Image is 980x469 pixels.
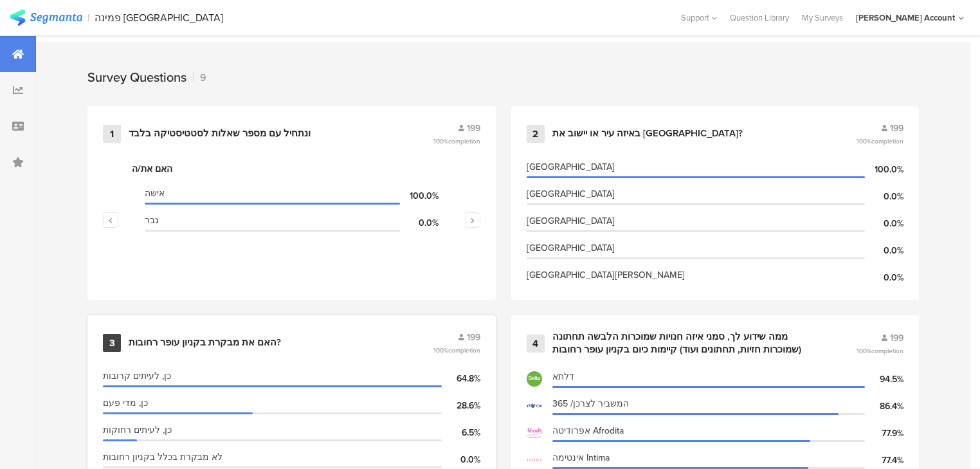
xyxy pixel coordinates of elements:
span: completion [871,136,903,146]
img: d3718dnoaommpf.cloudfront.net%2Fitem%2F6016b4b9d4d9161f331e.jpg [527,398,542,414]
div: 1 [103,125,121,143]
div: 0.0% [865,190,903,203]
span: אפרודיטה Afrodita [552,424,624,437]
div: 77.4% [865,454,903,467]
div: ונתחיל עם מספר שאלות לסטטיסטיקה בלבד [129,127,311,140]
span: 100% [433,136,480,146]
span: כן, מדי פעם [103,396,148,410]
span: [GEOGRAPHIC_DATA] [527,187,615,201]
div: 0.0% [400,216,439,230]
div: [PERSON_NAME] Account [856,12,955,24]
a: My Surveys [795,12,849,24]
span: 100% [857,136,903,146]
img: d3718dnoaommpf.cloudfront.net%2Fitem%2F18733d481a8079a40bd2.png [527,371,542,387]
div: 0.0% [442,453,480,466]
div: באיזה עיר או יישוב את [GEOGRAPHIC_DATA]? [552,127,743,140]
span: [GEOGRAPHIC_DATA] [527,214,615,228]
span: [GEOGRAPHIC_DATA] [527,241,615,255]
div: 77.9% [865,427,903,440]
span: כן, לעיתים רחוקות [103,423,172,437]
span: כן, לעיתים קרובות [103,369,171,383]
span: 100% [433,345,480,355]
img: d3718dnoaommpf.cloudfront.net%2Fitem%2Fc1f42f6bdf860dd108ec.png [527,425,542,441]
a: Question Library [723,12,795,24]
div: 94.5% [865,372,903,386]
span: אינטימה Intima [552,451,610,464]
span: completion [448,136,480,146]
div: 100.0% [865,163,903,176]
img: segmanta logo [10,10,82,26]
div: 86.4% [865,400,903,413]
span: 199 [467,331,480,344]
div: פמינה [GEOGRAPHIC_DATA] [95,12,223,24]
span: [GEOGRAPHIC_DATA][PERSON_NAME] [527,268,685,282]
div: Survey Questions [87,68,186,87]
span: 199 [890,331,903,345]
span: אישה [145,187,165,200]
span: לא מבקרת בכלל בקניון רחובות [103,450,222,464]
div: 28.6% [442,399,480,412]
div: ממה שידוע לך, סמני איזה חנויות שמוכרות הלבשה תחתונה (שמוכרות חזיות, תחתונים ועוד) קיימות כיום בקנ... [552,331,826,356]
span: completion [871,346,903,356]
span: 199 [890,122,903,135]
div: 2 [527,125,545,143]
div: האם את/ה [132,162,451,176]
div: 0.0% [865,271,903,284]
div: 0.0% [865,217,903,230]
div: 64.8% [442,372,480,385]
div: האם את מבקרת בקניון עופר רחובות? [129,336,281,349]
span: דלתא [552,370,574,383]
span: completion [448,345,480,355]
span: 199 [467,122,480,135]
span: גבר [145,214,159,227]
div: 6.5% [442,426,480,439]
span: [GEOGRAPHIC_DATA] [527,160,615,174]
span: 100% [857,346,903,356]
span: המשביר לצרכן/ 365 [552,397,629,410]
div: 100.0% [400,189,439,203]
div: 3 [103,334,121,352]
div: 0.0% [865,244,903,257]
div: 4 [527,335,545,353]
img: d3718dnoaommpf.cloudfront.net%2Fitem%2F11f8807bb7b8677b8359.png [527,452,542,468]
div: 9 [193,70,206,85]
div: Support [681,8,717,28]
div: | [87,10,89,25]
